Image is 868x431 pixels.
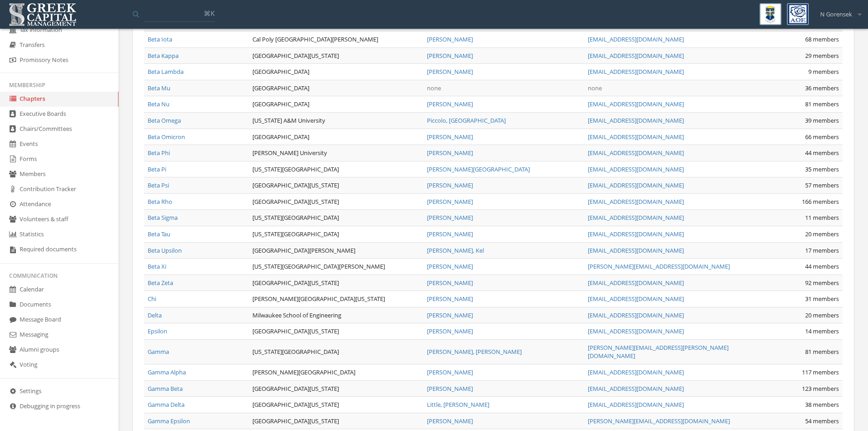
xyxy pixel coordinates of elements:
[588,262,730,270] a: [PERSON_NAME][EMAIL_ADDRESS][DOMAIN_NAME]
[808,68,839,76] span: 9 members
[249,364,423,381] td: [PERSON_NAME][GEOGRAPHIC_DATA]
[249,291,423,307] td: [PERSON_NAME][GEOGRAPHIC_DATA][US_STATE]
[249,64,423,80] td: [GEOGRAPHIC_DATA]
[805,327,839,335] span: 14 members
[588,230,684,238] a: [EMAIL_ADDRESS][DOMAIN_NAME]
[427,417,473,425] a: [PERSON_NAME]
[249,177,423,194] td: [GEOGRAPHIC_DATA][US_STATE]
[805,165,839,173] span: 35 members
[249,161,423,177] td: [US_STATE][GEOGRAPHIC_DATA]
[427,384,473,393] a: [PERSON_NAME]
[588,165,684,173] a: [EMAIL_ADDRESS][DOMAIN_NAME]
[805,348,839,356] span: 81 members
[148,52,179,60] a: Beta Kappa
[249,275,423,291] td: [GEOGRAPHIC_DATA][US_STATE]
[249,47,423,64] td: [GEOGRAPHIC_DATA][US_STATE]
[148,348,169,356] a: Gamma
[427,213,473,222] a: [PERSON_NAME]
[148,327,167,335] a: Epsilon
[814,3,861,19] div: N Gorensek
[588,327,684,335] a: [EMAIL_ADDRESS][DOMAIN_NAME]
[148,400,185,409] a: Gamma Delta
[148,100,169,108] a: Beta Nu
[588,133,684,141] a: [EMAIL_ADDRESS][DOMAIN_NAME]
[427,279,473,287] a: [PERSON_NAME]
[148,246,182,254] a: Beta Upsilon
[588,246,684,254] a: [EMAIL_ADDRESS][DOMAIN_NAME]
[588,417,730,425] a: [PERSON_NAME][EMAIL_ADDRESS][DOMAIN_NAME]
[249,259,423,275] td: [US_STATE][GEOGRAPHIC_DATA][PERSON_NAME]
[802,368,839,376] span: 117 members
[805,116,839,125] span: 39 members
[148,230,170,238] a: Beta Tau
[427,84,441,92] span: none
[805,149,839,157] span: 44 members
[588,213,684,222] a: [EMAIL_ADDRESS][DOMAIN_NAME]
[588,116,684,125] a: [EMAIL_ADDRESS][DOMAIN_NAME]
[427,133,473,141] a: [PERSON_NAME]
[805,311,839,319] span: 20 members
[588,84,602,92] span: none
[588,295,684,303] a: [EMAIL_ADDRESS][DOMAIN_NAME]
[588,279,684,287] a: [EMAIL_ADDRESS][DOMAIN_NAME]
[249,413,423,429] td: [GEOGRAPHIC_DATA][US_STATE]
[427,262,473,270] a: [PERSON_NAME]
[427,368,473,376] a: [PERSON_NAME]
[427,52,473,60] a: [PERSON_NAME]
[427,149,473,157] a: [PERSON_NAME]
[427,230,473,238] a: [PERSON_NAME]
[427,165,530,173] a: [PERSON_NAME][GEOGRAPHIC_DATA]
[148,35,172,43] a: Beta Iota
[805,262,839,270] span: 44 members
[802,197,839,206] span: 166 members
[249,242,423,259] td: [GEOGRAPHIC_DATA][PERSON_NAME]
[805,230,839,238] span: 20 members
[427,100,473,108] a: [PERSON_NAME]
[249,145,423,161] td: [PERSON_NAME] University
[427,246,484,254] a: [PERSON_NAME], Kel
[427,181,473,189] a: [PERSON_NAME]
[427,116,506,125] a: Piccolo, [GEOGRAPHIC_DATA]
[148,181,169,189] a: Beta Psi
[588,343,729,360] a: [PERSON_NAME][EMAIL_ADDRESS][PERSON_NAME][DOMAIN_NAME]
[249,80,423,96] td: [GEOGRAPHIC_DATA]
[805,400,839,409] span: 38 members
[805,133,839,141] span: 66 members
[805,279,839,287] span: 92 members
[249,307,423,323] td: Milwaukee School of Engineering
[588,68,684,76] a: [EMAIL_ADDRESS][DOMAIN_NAME]
[249,193,423,210] td: [GEOGRAPHIC_DATA][US_STATE]
[805,295,839,303] span: 31 members
[805,181,839,189] span: 57 members
[805,246,839,254] span: 17 members
[249,339,423,364] td: [US_STATE][GEOGRAPHIC_DATA]
[249,226,423,242] td: [US_STATE][GEOGRAPHIC_DATA]
[588,384,684,393] a: [EMAIL_ADDRESS][DOMAIN_NAME]
[249,210,423,226] td: [US_STATE][GEOGRAPHIC_DATA]
[588,35,684,43] a: [EMAIL_ADDRESS][DOMAIN_NAME]
[427,197,473,206] a: [PERSON_NAME]
[148,197,172,206] a: Beta Rho
[148,68,184,76] a: Beta Lambda
[148,133,185,141] a: Beta Omicron
[802,384,839,393] span: 123 members
[249,113,423,129] td: [US_STATE] A&M University
[427,311,473,319] a: [PERSON_NAME]
[588,368,684,376] a: [EMAIL_ADDRESS][DOMAIN_NAME]
[148,165,166,173] a: Beta Pi
[805,417,839,425] span: 54 members
[820,10,852,19] span: N Gorensek
[249,323,423,340] td: [GEOGRAPHIC_DATA][US_STATE]
[249,31,423,48] td: Cal Poly [GEOGRAPHIC_DATA][PERSON_NAME]
[805,100,839,108] span: 81 members
[148,279,173,287] a: Beta Zeta
[249,129,423,145] td: [GEOGRAPHIC_DATA]
[148,262,166,270] a: Beta Xi
[148,116,181,125] a: Beta Omega
[427,295,473,303] a: [PERSON_NAME]
[249,96,423,113] td: [GEOGRAPHIC_DATA]
[805,84,839,92] span: 36 members
[427,35,473,43] a: [PERSON_NAME]
[805,35,839,43] span: 68 members
[249,397,423,413] td: [GEOGRAPHIC_DATA][US_STATE]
